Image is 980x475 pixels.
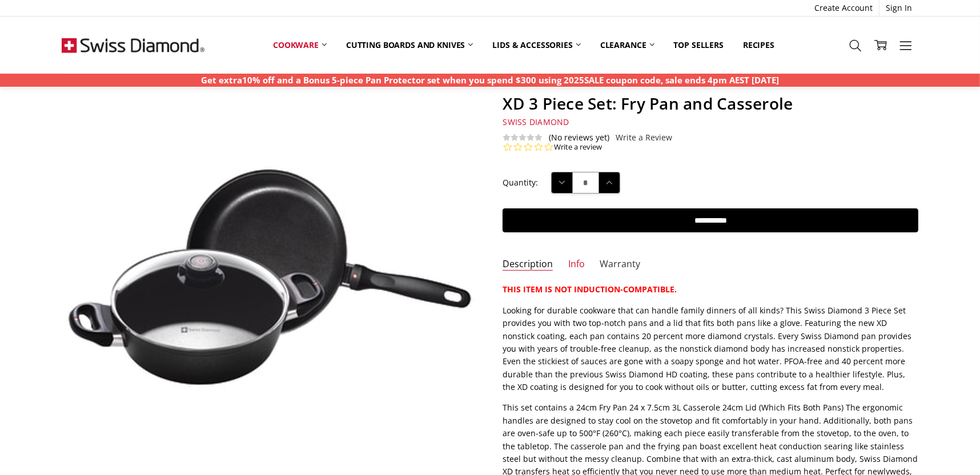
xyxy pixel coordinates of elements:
[591,33,664,58] a: Clearance
[503,304,918,394] p: Looking for durable cookware that can handle family dinners of all kinds? This Swiss Diamond 3 Pi...
[549,133,609,142] span: (No reviews yet)
[503,284,677,295] strong: THIS ITEM IS NOT INDUCTION-COMPATIBLE.
[201,74,779,87] p: Get extra10% off and a Bonus 5-piece Pan Protector set when you spend $300 using 2025SALE coupon ...
[503,258,553,271] a: Description
[62,17,204,74] img: Free Shipping On Every Order
[336,33,483,58] a: Cutting boards and knives
[503,176,538,189] label: Quantity:
[263,33,336,58] a: Cookware
[616,133,672,142] a: Write a Review
[554,142,602,152] a: Write a review
[503,94,918,114] h1: XD 3 Piece Set: Fry Pan and Casserole
[568,258,585,271] a: Info
[483,33,590,58] a: Lids & Accessories
[503,116,569,127] span: Swiss Diamond
[664,33,733,58] a: Top Sellers
[600,258,640,271] a: Warranty
[733,33,784,58] a: Recipes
